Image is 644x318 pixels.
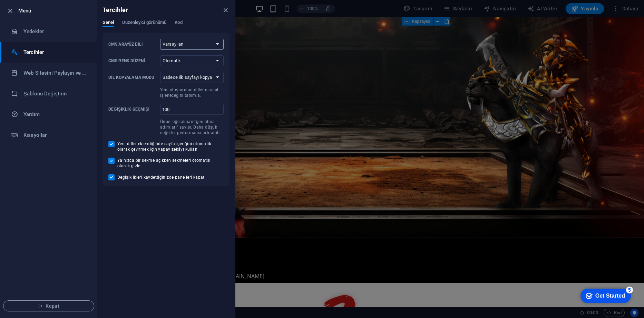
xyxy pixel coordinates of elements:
a: Yardım [0,104,97,125]
span: Kod [175,18,182,28]
div: Tercihler [103,20,230,33]
h6: Yedekler [23,27,87,36]
select: Dil Kopyalama ModuYeni oluşturulan dillerin nasıl işleneceğini tanımla. [160,72,224,83]
p: CMS Renk Düzeni [108,58,157,64]
div: Get Started 5 items remaining, 0% complete [6,3,56,18]
span: Yeni diller eklendiğinde sayfa içeriğini otomatik olarak çevirmek için yapay zekâyı kullan [117,141,224,152]
a: /metin2grafiktasarim [145,223,466,237]
button: Kapat [3,300,94,311]
span: Düzenleyici görünümü [122,18,166,28]
p: Dil Kopyalama Modu [108,75,157,80]
select: CMS Renk Düzeni [160,55,224,66]
span: Yalnızca bir sekme açıkken sekmeleri otomatik olarak gizle [117,158,224,169]
p: Değişiklik geçmişi [108,106,157,112]
h6: Tercihler [23,48,87,56]
input: Değişiklik geçmişiÖnbelleğe alınan "geri alma adımları" sayısı. Daha düşük değerler performansı a... [160,104,224,115]
select: CMS Arayüz Dili [160,39,224,50]
p: CMS Arayüz Dili [108,41,157,47]
span: Değişiklikleri kaydettiğinizde panelleri kapat [117,175,205,180]
span: Kapat [9,303,88,309]
p: Yeni oluşturulan dillerin nasıl işleneceğini tanımla. [160,87,224,98]
p: Önbelleğe alınan "geri alma adımları" sayısı. Daha düşük değerler performansı artırabilir. [160,119,224,135]
span: Genel [103,18,114,28]
h6: Kısayollar [23,131,87,139]
div: Get Started [20,8,50,14]
div: 5 [51,1,58,8]
h6: Web Sitesini Paylaşın ve [GEOGRAPHIC_DATA] [23,69,87,77]
h6: Menü [18,7,91,15]
button: close [221,6,230,14]
h6: Şablonu Değiştirin [23,90,87,98]
h6: Tercihler [103,6,128,14]
h6: Yardım [23,110,87,119]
